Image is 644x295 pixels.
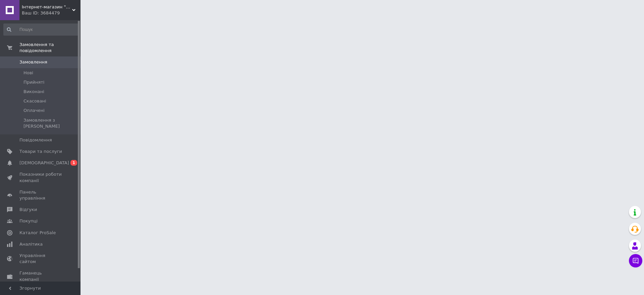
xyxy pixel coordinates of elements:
[22,4,72,10] span: Інтернет-магазин "Глобус"
[22,10,80,16] div: Ваш ID: 3684479
[23,98,46,104] span: Скасовані
[70,160,77,166] span: 1
[23,89,44,95] span: Виконані
[19,230,56,236] span: Каталог ProSale
[23,70,33,76] span: Нові
[23,108,45,114] span: Оплачені
[19,160,69,166] span: [DEMOGRAPHIC_DATA]
[19,253,62,265] span: Управління сайтом
[19,207,37,213] span: Відгуки
[19,189,62,201] span: Панель управління
[19,218,38,224] span: Покупці
[19,241,43,247] span: Аналітика
[23,117,78,129] span: Замовлення з [PERSON_NAME]
[629,254,642,267] button: Чат з покупцем
[19,137,52,143] span: Повідомлення
[3,24,79,36] input: Пошук
[19,149,62,155] span: Товари та послуги
[23,79,44,85] span: Прийняті
[19,270,62,282] span: Гаманець компанії
[19,59,47,65] span: Замовлення
[19,171,62,183] span: Показники роботи компанії
[19,42,80,54] span: Замовлення та повідомлення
